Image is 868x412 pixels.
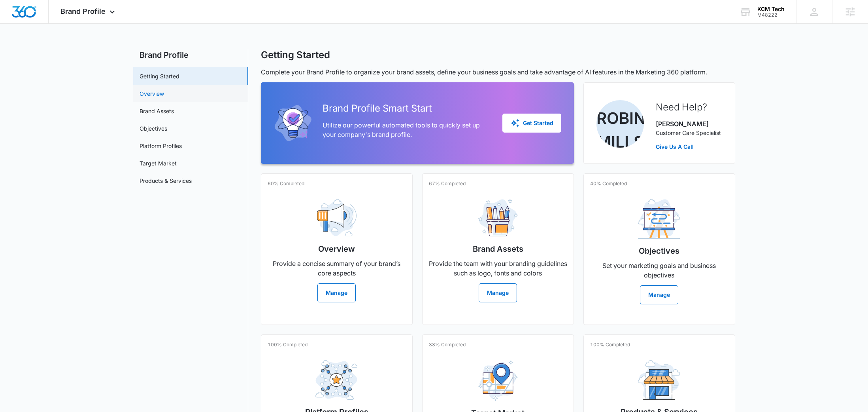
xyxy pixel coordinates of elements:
h2: Objectives [639,245,679,257]
a: Objectives [140,124,167,133]
h2: Brand Profile Smart Start [323,101,490,116]
a: Brand Assets [140,107,174,115]
a: Give Us A Call [656,142,721,151]
a: Platform Profiles [140,142,182,150]
div: account name [757,6,785,12]
button: Get Started [502,114,561,133]
a: 67% CompletedBrand AssetsProvide the team with your branding guidelines such as logo, fonts and c... [422,173,574,325]
img: Robin Mills [596,100,644,148]
p: 100% Completed [268,341,308,348]
p: Customer Care Specialist [656,129,721,137]
a: 60% CompletedOverviewProvide a concise summary of your brand’s core aspectsManage [261,173,413,325]
p: 40% Completed [590,180,627,187]
h1: Getting Started [261,49,330,61]
span: Brand Profile [60,7,106,15]
p: Complete your Brand Profile to organize your brand assets, define your business goals and take ad... [261,67,735,77]
h2: Brand Profile [133,49,248,61]
p: 60% Completed [268,180,304,187]
p: 67% Completed [429,180,466,187]
div: account id [757,12,785,18]
a: Overview [140,89,164,98]
p: 33% Completed [429,341,466,348]
p: Provide a concise summary of your brand’s core aspects [268,259,406,278]
h2: Overview [318,243,355,255]
p: Set your marketing goals and business objectives [590,261,728,280]
p: Utilize our powerful automated tools to quickly set up your company's brand profile. [323,120,490,139]
a: Getting Started [140,72,179,80]
h2: Brand Assets [473,243,523,255]
p: 100% Completed [590,341,630,348]
button: Manage [479,283,517,302]
button: Manage [640,285,678,304]
div: Get Started [510,118,553,128]
a: 40% CompletedObjectivesSet your marketing goals and business objectivesManage [583,173,735,325]
p: [PERSON_NAME] [656,119,721,129]
a: Target Market [140,159,177,167]
a: Products & Services [140,177,192,185]
p: Provide the team with your branding guidelines such as logo, fonts and colors [429,259,567,278]
button: Manage [317,283,356,302]
h2: Need Help? [656,100,721,114]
